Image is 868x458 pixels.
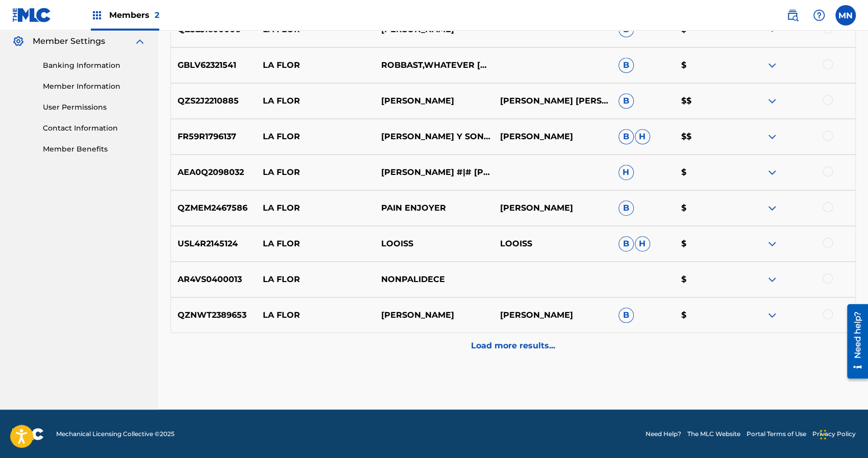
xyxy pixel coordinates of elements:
span: Member Settings [33,35,105,47]
p: QZS2J2210885 [171,95,256,107]
p: GBLV62321541 [171,59,256,71]
p: $ [674,59,737,71]
p: LA FLOR [256,131,375,143]
div: Help [809,5,829,26]
p: [PERSON_NAME] [PERSON_NAME], [PERSON_NAME] [493,95,611,107]
img: logo [12,428,44,440]
img: expand [766,59,778,71]
span: H [635,129,650,144]
a: Portal Terms of Use [747,429,806,439]
p: FR59R1796137 [171,131,256,143]
a: Public Search [782,5,803,26]
span: Members [109,9,159,21]
a: Privacy Policy [812,429,856,439]
img: expand [766,202,778,214]
p: LOOISS [493,238,611,250]
img: Top Rightsholders [91,9,103,21]
span: B [618,58,634,73]
p: $ [674,273,737,286]
a: Banking Information [43,60,146,71]
iframe: Resource Center [839,300,868,383]
a: The MLC Website [687,429,740,439]
img: search [786,9,799,21]
span: Mechanical Licensing Collective © 2025 [56,429,175,439]
span: B [618,200,634,216]
p: LA FLOR [256,309,375,321]
img: Member Settings [12,35,24,47]
p: LOOISS [375,238,493,250]
iframe: Chat Widget [817,409,868,458]
a: Need Help? [646,429,681,439]
p: USL4R2145124 [171,238,256,250]
a: User Permissions [43,102,146,113]
span: B [618,129,634,144]
p: $ [674,166,737,179]
img: MLC Logo [12,8,52,22]
div: Drag [820,419,826,450]
p: [PERSON_NAME] #|# [PERSON_NAME] [375,166,493,179]
p: [PERSON_NAME] [493,131,611,143]
img: expand [766,238,778,250]
img: expand [766,166,778,179]
span: 2 [155,10,159,20]
p: $$ [674,131,737,143]
p: AR4VS0400013 [171,273,256,286]
img: expand [766,131,778,143]
p: QZNWT2389653 [171,309,256,321]
p: [PERSON_NAME] [375,95,493,107]
a: Contact Information [43,123,146,134]
p: [PERSON_NAME] [375,309,493,321]
p: LA FLOR [256,166,375,179]
p: LA FLOR [256,95,375,107]
p: [PERSON_NAME] [493,309,611,321]
a: Member Benefits [43,144,146,155]
p: LA FLOR [256,202,375,214]
p: QZMEM2467586 [171,202,256,214]
img: expand [766,273,778,286]
p: LA FLOR [256,273,375,286]
span: B [618,236,634,251]
p: PAIN ENJOYER [375,202,493,214]
p: $$ [674,95,737,107]
span: H [618,165,634,180]
p: [PERSON_NAME] [493,202,611,214]
p: LA FLOR [256,238,375,250]
span: H [635,236,650,251]
p: $ [674,202,737,214]
p: $ [674,238,737,250]
img: expand [766,95,778,107]
p: LA FLOR [256,59,375,71]
img: help [813,9,825,21]
p: NONPALIDECE [375,273,493,286]
span: B [618,93,634,109]
p: AEA0Q2098032 [171,166,256,179]
p: Load more results... [471,340,555,352]
a: Member Information [43,81,146,92]
img: expand [134,35,146,47]
p: [PERSON_NAME] Y SON [DEMOGRAPHIC_DATA] [375,131,493,143]
img: expand [766,309,778,321]
p: $ [674,309,737,321]
p: ROBBAST,WHATEVER [PERSON_NAME] [375,59,493,71]
span: B [618,308,634,323]
div: User Menu [835,5,856,26]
